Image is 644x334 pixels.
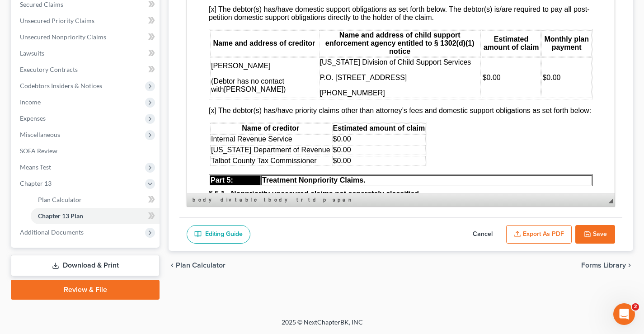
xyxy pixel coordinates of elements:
[169,262,176,269] i: chevron_left
[581,262,633,269] button: Forms Library chevron_right
[24,88,97,103] font: (Debtor has no contact with
[176,262,226,269] span: Plan Calculator
[11,280,160,300] a: Review & File
[20,131,60,138] span: Miscellaneous
[37,96,99,103] span: [PERSON_NAME])
[20,49,44,57] span: Lawsuits
[20,33,106,41] span: Unsecured Nonpriority Claims
[626,262,633,269] i: chevron_right
[75,187,179,194] strong: Treatment Nonpriority Claims.
[20,98,41,106] span: Income
[169,262,226,269] button: chevron_left Plan Calculator
[146,156,164,164] font: $0.00
[262,195,294,204] a: tbody element
[20,82,102,89] span: Codebtors Insiders & Notices
[24,72,84,80] font: [PERSON_NAME]
[575,225,615,244] button: Save
[13,61,160,78] a: Executory Contracts
[13,143,160,159] a: SOFA Review
[24,156,143,164] font: [US_STATE] Department of Revenue
[13,13,160,29] a: Unsecured Priority Claims
[31,208,160,224] a: Chapter 13 Plan
[38,212,83,220] span: Chapter 13 Plan
[65,318,580,334] div: 2025 © NextChapterBK, INC
[296,46,352,61] font: Estimated amount of claim
[296,84,314,92] font: $0.00
[133,84,220,92] span: P.O. [STREET_ADDRESS]
[20,147,57,155] span: SOFA Review
[331,195,355,204] a: span element
[20,163,51,171] span: Means Test
[463,225,503,244] button: Cancel
[22,200,234,208] strong: § 5.1 Nonpriority unsecured claims not separately classified.
[20,179,52,187] span: Chapter 13
[31,192,160,208] a: Plan Calculator
[581,262,626,269] span: Forms Library
[608,199,613,203] span: Resize
[20,0,63,8] span: Secured Claims
[191,195,218,204] a: body element
[187,225,250,244] a: Editing Guide
[146,146,164,153] font: $0.00
[38,196,82,203] span: Plan Calculator
[613,303,635,325] iframe: Intercom live chat
[24,146,105,153] font: Internal Revenue Service
[13,45,160,61] a: Lawsuits
[133,69,284,76] span: [US_STATE] Division of Child Support Services
[20,228,84,236] span: Additional Documents
[20,17,94,24] span: Unsecured Priority Claims
[133,99,198,107] span: [PHONE_NUMBER]
[506,225,572,244] button: Export as PDF
[24,187,46,194] span: Part 5:
[22,117,404,125] font: [x] The debtor(s) has/have priority claims other than attorney’s fees and domestic support obliga...
[146,135,238,142] font: Estimated amount of claim
[20,66,78,73] span: Executory Contracts
[355,84,373,92] font: $0.00
[295,195,306,204] a: tr element
[55,135,112,142] font: Name of creditor
[233,195,261,204] a: table element
[219,195,232,204] a: div element
[632,303,639,310] span: 2
[306,195,320,204] a: td element
[146,167,164,175] font: $0.00
[321,195,330,204] a: p element
[11,255,160,276] a: Download & Print
[357,46,402,61] font: Monthly plan payment
[24,167,130,175] font: Talbot County Tax Commissioner
[20,114,46,122] span: Expenses
[13,29,160,45] a: Unsecured Nonpriority Claims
